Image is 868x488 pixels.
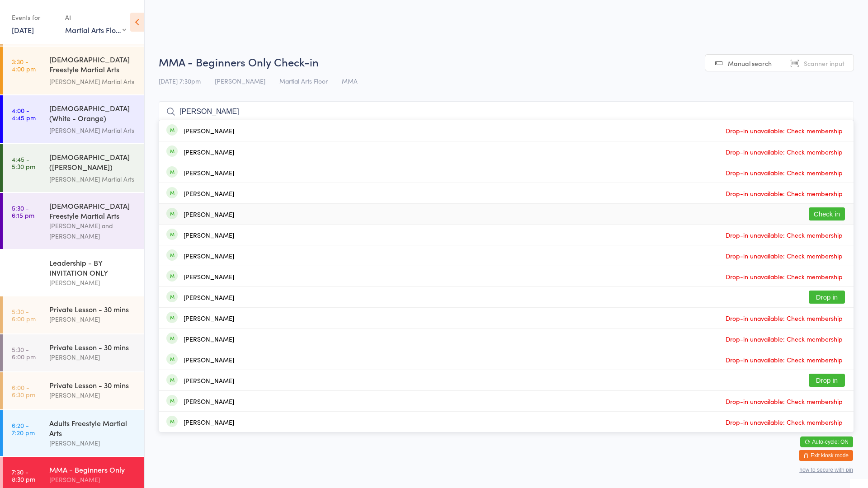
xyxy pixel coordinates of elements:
[12,346,36,360] time: 5:30 - 6:00 pm
[12,58,36,72] time: 3:30 - 4:00 pm
[723,249,845,263] span: Drop-in unavailable: Check membership
[49,438,137,448] div: [PERSON_NAME]
[723,187,845,200] span: Drop-in unavailable: Check membership
[12,10,56,25] div: Events for
[723,353,845,366] span: Drop-in unavailable: Check membership
[159,101,854,122] input: Search
[723,270,845,283] span: Drop-in unavailable: Check membership
[184,252,234,259] div: [PERSON_NAME]
[49,390,137,400] div: [PERSON_NAME]
[49,342,137,352] div: Private Lesson - 30 mins
[49,76,137,87] div: [PERSON_NAME] Martial Arts
[3,410,144,456] a: 6:20 -7:20 pmAdults Freestyle Martial Arts[PERSON_NAME]
[49,103,137,125] div: [DEMOGRAPHIC_DATA] (White - Orange) Freestyle Martial Arts
[809,207,845,221] button: Check in
[723,228,845,242] span: Drop-in unavailable: Check membership
[799,450,853,461] button: Exit kiosk mode
[184,398,234,405] div: [PERSON_NAME]
[49,258,137,277] div: Leadership - BY INVITATION ONLY
[723,311,845,325] span: Drop-in unavailable: Check membership
[215,76,265,85] span: [PERSON_NAME]
[3,296,144,333] a: 5:30 -6:00 pmPrivate Lesson - 30 mins[PERSON_NAME]
[12,468,35,483] time: 7:30 - 8:30 pm
[723,332,845,346] span: Drop-in unavailable: Check membership
[184,356,234,363] div: [PERSON_NAME]
[49,465,137,474] div: MMA - Beginners Only
[184,190,234,197] div: [PERSON_NAME]
[804,59,844,68] span: Scanner input
[723,145,845,159] span: Drop-in unavailable: Check membership
[12,107,36,121] time: 4:00 - 4:45 pm
[809,374,845,387] button: Drop in
[49,418,137,438] div: Adults Freestyle Martial Arts
[184,335,234,343] div: [PERSON_NAME]
[3,250,144,296] a: 5:30 -6:00 pmLeadership - BY INVITATION ONLY[PERSON_NAME]
[723,166,845,179] span: Drop-in unavailable: Check membership
[3,372,144,409] a: 6:00 -6:30 pmPrivate Lesson - 30 mins[PERSON_NAME]
[159,54,854,69] h2: MMA - Beginners Only Check-in
[3,47,144,94] a: 3:30 -4:00 pm[DEMOGRAPHIC_DATA] Freestyle Martial Arts (Little Heroes)[PERSON_NAME] Martial Arts
[3,95,144,143] a: 4:00 -4:45 pm[DEMOGRAPHIC_DATA] (White - Orange) Freestyle Martial Arts[PERSON_NAME] Martial Arts
[12,25,34,35] a: [DATE]
[184,211,234,218] div: [PERSON_NAME]
[723,124,845,137] span: Drop-in unavailable: Check membership
[184,169,234,176] div: [PERSON_NAME]
[49,277,137,288] div: [PERSON_NAME]
[49,125,137,136] div: [PERSON_NAME] Martial Arts
[65,10,126,25] div: At
[723,394,845,408] span: Drop-in unavailable: Check membership
[49,174,137,184] div: [PERSON_NAME] Martial Arts
[12,261,36,276] time: 5:30 - 6:00 pm
[49,380,137,390] div: Private Lesson - 30 mins
[49,221,137,241] div: [PERSON_NAME] and [PERSON_NAME]
[799,467,853,473] button: how to secure with pin
[12,422,35,436] time: 6:20 - 7:20 pm
[12,204,34,219] time: 5:30 - 6:15 pm
[800,436,853,447] button: Auto-cycle: ON
[12,308,36,322] time: 5:30 - 6:00 pm
[184,273,234,280] div: [PERSON_NAME]
[184,231,234,239] div: [PERSON_NAME]
[159,76,201,85] span: [DATE] 7:30pm
[723,415,845,429] span: Drop-in unavailable: Check membership
[184,148,234,155] div: [PERSON_NAME]
[12,155,35,170] time: 4:45 - 5:30 pm
[184,418,234,426] div: [PERSON_NAME]
[184,314,234,322] div: [PERSON_NAME]
[49,314,137,324] div: [PERSON_NAME]
[3,193,144,249] a: 5:30 -6:15 pm[DEMOGRAPHIC_DATA] Freestyle Martial Arts[PERSON_NAME] and [PERSON_NAME]
[728,59,772,68] span: Manual search
[49,304,137,314] div: Private Lesson - 30 mins
[184,294,234,301] div: [PERSON_NAME]
[342,76,358,85] span: MMA
[809,291,845,304] button: Drop in
[12,384,35,398] time: 6:00 - 6:30 pm
[49,474,137,485] div: [PERSON_NAME]
[3,144,144,192] a: 4:45 -5:30 pm[DEMOGRAPHIC_DATA] ([PERSON_NAME]) Freestyle Martial Arts[PERSON_NAME] Martial Arts
[49,201,137,221] div: [DEMOGRAPHIC_DATA] Freestyle Martial Arts
[279,76,328,85] span: Martial Arts Floor
[184,127,234,134] div: [PERSON_NAME]
[65,25,126,35] div: Martial Arts Floor
[49,152,137,174] div: [DEMOGRAPHIC_DATA] ([PERSON_NAME]) Freestyle Martial Arts
[184,377,234,384] div: [PERSON_NAME]
[3,334,144,371] a: 5:30 -6:00 pmPrivate Lesson - 30 mins[PERSON_NAME]
[49,352,137,362] div: [PERSON_NAME]
[49,54,137,76] div: [DEMOGRAPHIC_DATA] Freestyle Martial Arts (Little Heroes)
